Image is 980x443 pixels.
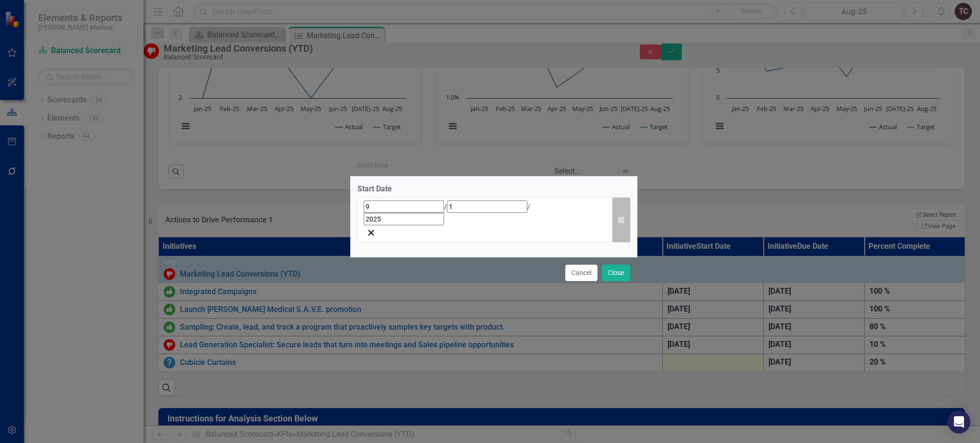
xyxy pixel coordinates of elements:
[947,410,970,433] div: Open Intercom Messenger
[565,265,598,281] button: Cancel
[357,184,630,195] div: Start Date
[601,265,630,281] button: Close
[357,162,389,169] div: Start Date
[444,203,447,210] span: /
[527,203,530,210] span: /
